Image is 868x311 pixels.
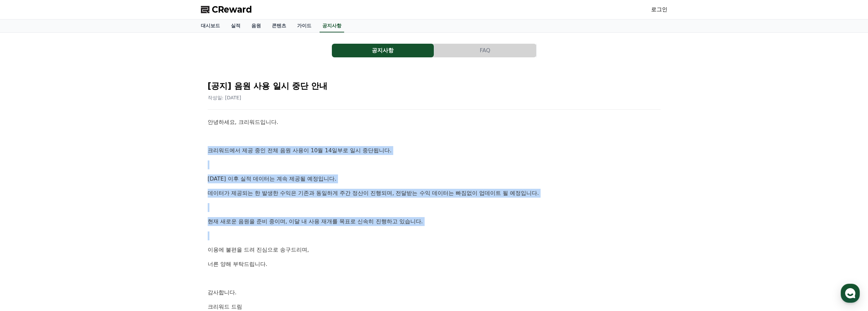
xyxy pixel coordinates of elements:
[434,44,536,57] button: FAQ
[62,227,71,232] span: 대화
[88,216,131,234] a: 설정
[208,174,661,183] p: [DATE] 이후 실적 데이터는 계속 제공될 예정입니다.
[651,5,667,14] a: 로그인
[208,81,661,91] h2: [공지] 음원 사용 일시 중단 안내
[201,4,252,15] a: CReward
[105,227,114,232] span: 설정
[208,260,661,269] p: 너른 양해 부탁드립니다.
[208,288,661,297] p: 감사합니다.
[292,19,317,32] a: 가이드
[320,19,344,32] a: 공지사항
[208,245,661,254] p: 이용에 불편을 드려 진심으로 송구드리며,
[21,227,26,232] span: 홈
[266,19,292,32] a: 콘텐츠
[246,19,266,32] a: 음원
[208,146,661,155] p: 크리워드에서 제공 중인 전체 음원 사용이 10월 14일부로 일시 중단됩니다.
[208,118,661,127] p: 안녕하세요, 크리워드입니다.
[332,44,434,57] button: 공지사항
[2,216,45,234] a: 홈
[208,217,661,226] p: 현재 새로운 음원을 준비 중이며, 이달 내 사용 재개를 목표로 신속히 진행하고 있습니다.
[208,95,241,100] span: 작성일: [DATE]
[208,189,661,198] p: 데이터가 제공되는 한 발생한 수익은 기존과 동일하게 주간 정산이 진행되며, 전달받는 수익 데이터는 빠짐없이 업데이트 될 예정입니다.
[45,216,88,234] a: 대화
[195,19,225,32] a: 대시보드
[225,19,246,32] a: 실적
[212,4,252,15] span: CReward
